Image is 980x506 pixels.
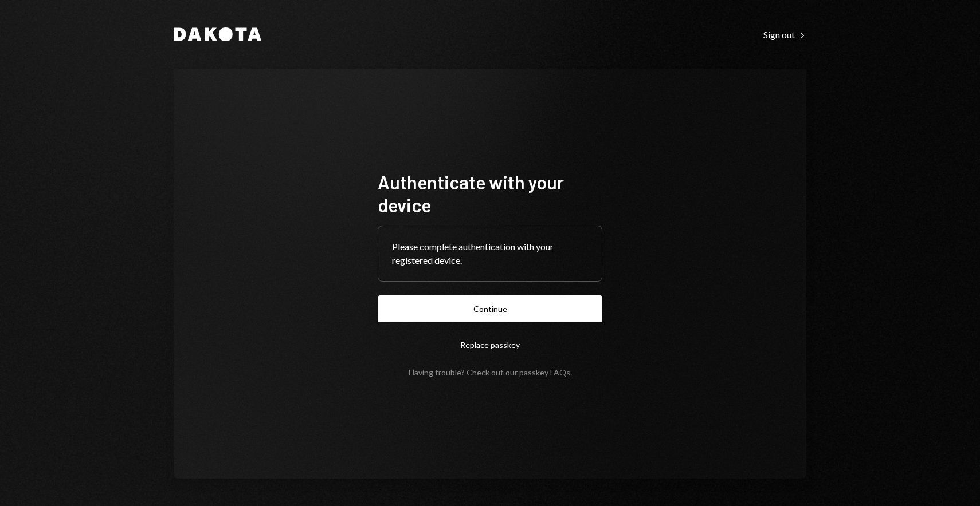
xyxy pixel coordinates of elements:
[763,29,806,41] div: Sign out
[519,367,570,378] a: passkey FAQs
[378,331,602,358] button: Replace passkey
[392,240,588,267] div: Please complete authentication with your registered device.
[763,28,806,41] a: Sign out
[409,367,572,377] div: Having trouble? Check out our .
[378,295,602,322] button: Continue
[378,171,602,216] h1: Authenticate with your device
